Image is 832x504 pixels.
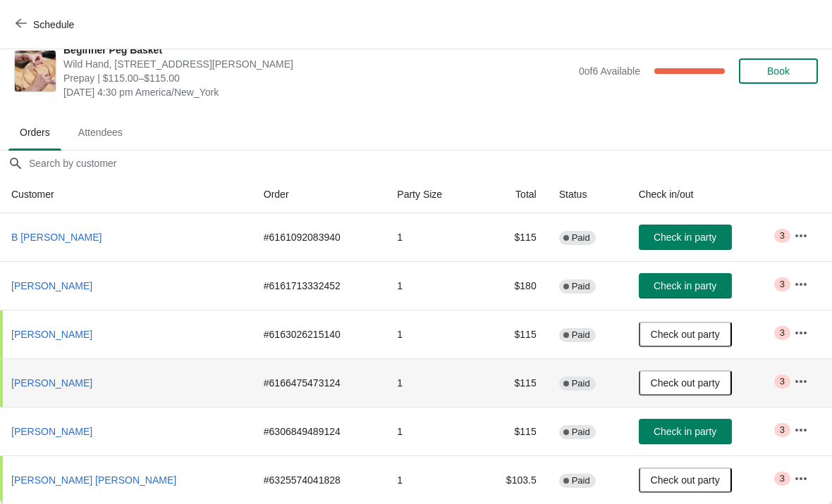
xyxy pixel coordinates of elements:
button: Check out party [639,322,732,347]
button: [PERSON_NAME] [PERSON_NAME] [6,467,182,493]
span: Check in party [654,426,716,437]
span: 3 [780,230,785,241]
span: 3 [780,279,785,290]
span: 3 [780,376,785,387]
td: # 6306849489124 [252,407,386,455]
span: B [PERSON_NAME] [11,232,102,243]
button: B [PERSON_NAME] [6,225,107,250]
span: [PERSON_NAME] [11,280,92,291]
span: Beginner Peg Basket [63,43,572,57]
span: [PERSON_NAME] [PERSON_NAME] [11,474,176,486]
button: Check in party [639,419,732,444]
td: # 6166475473124 [252,358,386,407]
span: Check out party [651,377,720,389]
span: Paid [572,475,590,486]
span: [DATE] 4:30 pm America/New_York [63,85,572,99]
td: 1 [386,310,477,358]
span: [PERSON_NAME] [11,426,92,437]
td: $115 [477,213,548,261]
th: Status [548,176,628,213]
span: 3 [780,327,785,339]
span: Schedule [33,19,74,30]
button: [PERSON_NAME] [6,419,98,444]
span: Check in party [654,280,716,291]
span: Wild Hand, [STREET_ADDRESS][PERSON_NAME] [63,57,572,71]
span: Orders [8,120,61,145]
th: Check in/out [628,176,783,213]
input: Search by customer [28,151,832,176]
th: Order [252,176,386,213]
td: 1 [386,261,477,310]
td: $115 [477,310,548,358]
span: Check in party [654,232,716,243]
button: Schedule [7,12,85,37]
td: # 6325574041828 [252,455,386,504]
td: $180 [477,261,548,310]
button: Book [739,58,818,84]
img: Beginner Peg Basket [15,51,56,92]
td: $115 [477,407,548,455]
td: 1 [386,407,477,455]
span: Paid [572,232,590,244]
button: Check out party [639,467,732,493]
span: 0 of 6 Available [579,65,640,77]
span: Check out party [651,329,720,340]
span: [PERSON_NAME] [11,377,92,389]
span: Prepay | $115.00–$115.00 [63,71,572,85]
th: Total [477,176,548,213]
button: Check in party [639,225,732,250]
td: # 6163026215140 [252,310,386,358]
button: [PERSON_NAME] [6,370,98,396]
th: Party Size [386,176,477,213]
button: Check out party [639,370,732,396]
span: Paid [572,427,590,438]
td: 1 [386,358,477,407]
span: [PERSON_NAME] [11,329,92,340]
span: Paid [572,281,590,292]
span: Paid [572,378,590,389]
td: # 6161092083940 [252,213,386,261]
td: $115 [477,358,548,407]
span: 3 [780,424,785,436]
button: [PERSON_NAME] [6,322,98,347]
span: 3 [780,473,785,484]
td: 1 [386,213,477,261]
span: Attendees [67,120,134,145]
button: [PERSON_NAME] [6,273,98,298]
td: # 6161713332452 [252,261,386,310]
span: Book [767,65,790,77]
span: Check out party [651,474,720,486]
button: Check in party [639,273,732,298]
td: 1 [386,455,477,504]
td: $103.5 [477,455,548,504]
span: Paid [572,329,590,341]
